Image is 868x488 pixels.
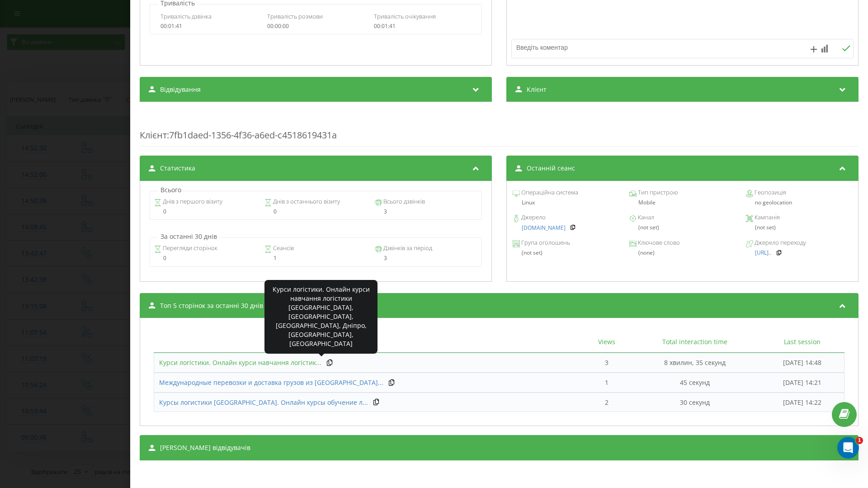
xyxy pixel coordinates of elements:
span: Тривалість очікування [374,12,436,20]
span: Клієнт [140,129,167,141]
td: [DATE] 14:21 [760,373,844,393]
span: Тип пристрою [637,188,678,197]
th: Last session [760,332,844,353]
div: 1 [264,255,367,261]
td: 8 хвилин, 35 секунд [630,353,760,373]
span: Ключове слово [637,238,680,247]
span: [URL].. [755,249,771,256]
td: 30 секунд [630,393,760,412]
a: Международные перевозки и доставка грузов из [GEOGRAPHIC_DATA]... [159,378,383,387]
span: Джерело переходу [753,238,806,247]
div: (not set) [629,224,736,231]
span: Геопозиція [753,188,786,197]
th: Title [154,332,583,353]
span: Перегляди сторінок [161,244,217,253]
a: Курси логістики. Онлайн курси навчання логістик... [159,358,321,367]
span: Джерело [520,213,546,222]
div: no geolocation [746,199,852,206]
td: 45 секунд [630,373,760,393]
p: За останні 30 днів [158,232,219,241]
iframe: Intercom live chat [837,437,859,459]
th: Total interaction time [630,332,760,353]
div: 00:00:00 [267,23,364,29]
div: 3 [375,208,477,215]
span: Останній сеанс [527,164,575,173]
span: Канал [637,213,654,222]
a: [URL].. [755,250,771,256]
td: [DATE] 14:22 [760,393,844,412]
div: (none) [629,250,736,256]
span: Група оголошень [520,238,570,247]
td: 2 [583,393,630,412]
span: Топ 5 сторінок за останні 30 днів [160,301,263,310]
div: : 7fb1daed-1356-4f36-a6ed-c4518619431a [140,111,859,147]
span: [PERSON_NAME] відвідувачів [160,443,250,452]
span: 1 [856,437,863,444]
span: Днів з останнього візиту [272,197,340,206]
span: Дзвінків за період [382,244,432,253]
span: Всього дзвінків [382,197,425,206]
span: Відвідування [160,85,201,94]
td: [DATE] 14:48 [760,353,844,373]
a: Курсы логистики [GEOGRAPHIC_DATA]. Онлайн курсы обучение л... [159,398,368,407]
div: 3 [375,255,477,261]
div: (not set) [513,250,619,256]
span: Операційна система [520,188,578,197]
div: 00:01:41 [374,23,471,29]
span: Международные перевозки и доставка грузов из [GEOGRAPHIC_DATA]... [159,378,383,387]
p: Всього [158,185,184,194]
div: Курси логістики. Онлайн курси навчання логістики [GEOGRAPHIC_DATA], [GEOGRAPHIC_DATA], [GEOGRAPHI... [271,285,371,348]
span: Статистика [160,164,195,173]
span: Курсы логистики [GEOGRAPHIC_DATA]. Онлайн курсы обучение л... [159,398,368,407]
span: Клієнт [527,85,547,94]
div: 0 [154,208,257,215]
div: 0 [264,208,367,215]
span: Тривалість дзвінка [160,12,212,20]
div: Linux [513,199,619,206]
a: [DOMAIN_NAME] [522,225,566,231]
span: Сеансів [272,244,294,253]
div: 0 [154,255,257,261]
span: Тривалість розмови [267,12,323,20]
div: 00:01:41 [160,23,258,29]
th: Views [583,332,630,353]
div: Mobile [629,199,736,206]
div: (not set) [746,224,852,231]
span: Днів з першого візиту [161,197,222,206]
span: Кампанія [753,213,780,222]
td: 3 [583,353,630,373]
td: 1 [583,373,630,393]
